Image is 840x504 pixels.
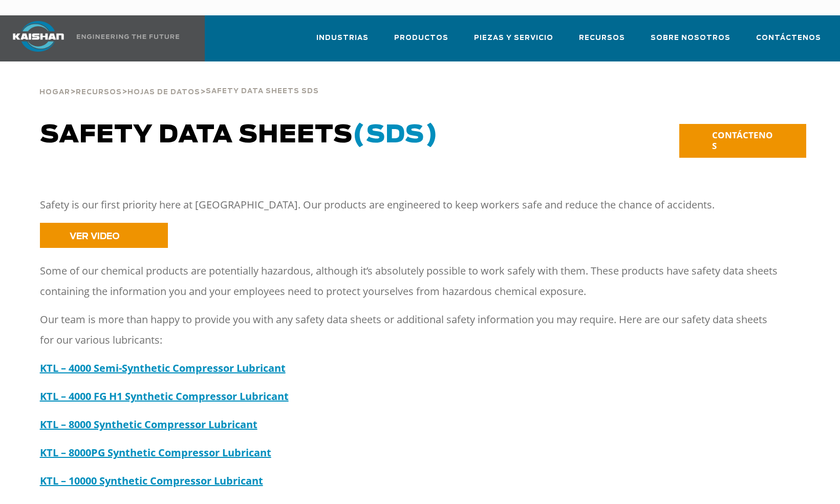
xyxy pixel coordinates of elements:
[40,223,168,248] a: VER VIDEO
[40,474,263,488] a: KTL – 10000 Synthetic Compressor Lubricant
[651,25,730,59] a: Sobre nosotros
[579,25,625,59] a: Recursos
[206,88,319,95] span: Safety Data Sheets SDS
[756,25,821,59] a: Contáctenos
[39,61,319,100] div: > > >
[127,87,200,96] a: Hojas de datos
[40,361,286,375] a: KTL – 4000 Semi-Synthetic Compressor Lubricant
[40,264,778,298] span: Some of our chemical products are potentially hazardous, although it’s absolutely possible to wor...
[70,232,120,241] span: VER VIDEO
[39,87,70,96] a: Hogar
[76,87,122,96] a: Recursos
[679,124,806,158] a: CONTÁCTENOS
[474,32,553,44] span: Piezas y servicio
[40,389,289,403] a: KTL – 4000 FG H1 Synthetic Compressor Lubricant
[579,32,625,44] span: Recursos
[40,417,257,431] a: KTL – 8000 Synthetic Compressor Lubricant
[756,32,821,44] span: Contáctenos
[39,89,70,96] span: Hogar
[40,446,271,459] a: KTL – 8000PG Synthetic Compressor Lubricant
[394,32,448,44] span: Productos
[40,309,782,350] p: Our team is more than happy to provide you with any safety data sheets or additional safety infor...
[40,123,438,148] span: Safety Data Sheets
[353,123,438,148] span: (SDS)
[127,89,200,96] span: Hojas de datos
[651,32,730,44] span: Sobre nosotros
[712,129,773,152] span: CONTÁCTENOS
[316,25,369,59] a: Industrias
[40,195,782,215] p: Safety is our first priority here at [GEOGRAPHIC_DATA]. Our products are engineered to keep worke...
[76,89,122,96] span: Recursos
[394,25,448,59] a: Productos
[474,25,553,59] a: Piezas y servicio
[316,32,369,44] span: Industrias
[77,34,179,39] img: Diseñando el futuro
